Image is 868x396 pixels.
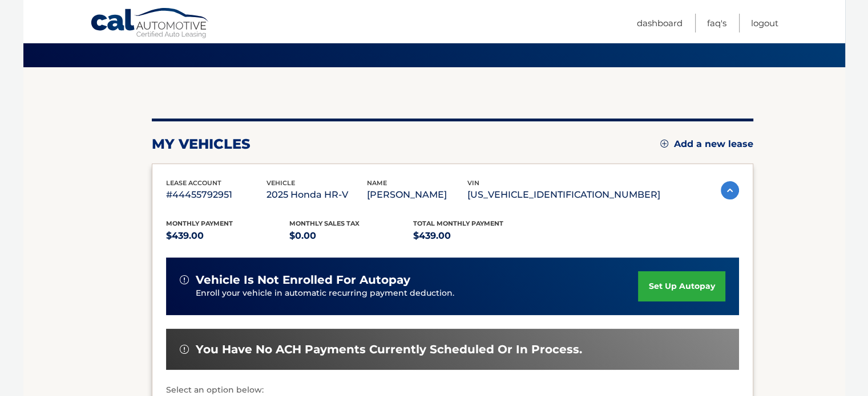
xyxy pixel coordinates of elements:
p: 2025 Honda HR-V [267,187,367,203]
p: #44455792951 [166,187,267,203]
img: alert-white.svg [180,275,189,284]
p: Enroll your vehicle in automatic recurring payment deduction. [196,287,639,300]
p: $439.00 [166,228,290,244]
span: vehicle is not enrolled for autopay [196,273,410,287]
span: Monthly Payment [166,219,233,227]
a: FAQ's [707,14,726,32]
a: set up autopay [638,271,725,301]
a: Logout [751,14,778,32]
img: alert-white.svg [180,345,189,354]
a: Dashboard [637,14,683,32]
h2: my vehicles [152,136,251,153]
p: $0.00 [289,228,413,244]
p: $439.00 [413,228,537,244]
span: vin [467,179,479,187]
span: name [367,179,387,187]
a: Add a new lease [660,138,753,150]
p: [US_VEHICLE_IDENTIFICATION_NUMBER] [467,187,660,203]
span: vehicle [267,179,295,187]
img: accordion-active.svg [721,181,739,199]
span: lease account [166,179,221,187]
span: You have no ACH payments currently scheduled or in process. [196,342,582,357]
span: Total Monthly Payment [413,219,503,227]
a: Cal Automotive [90,7,210,40]
span: Monthly sales Tax [289,219,360,227]
p: [PERSON_NAME] [367,187,467,203]
img: add.svg [660,140,668,148]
